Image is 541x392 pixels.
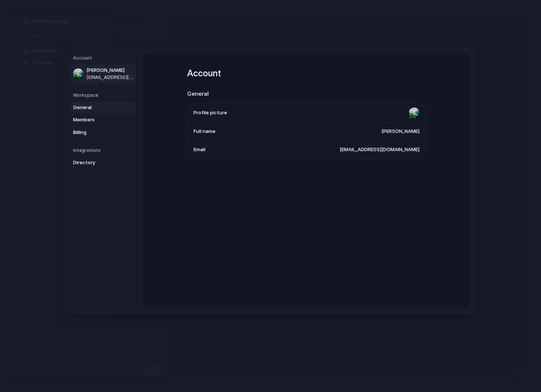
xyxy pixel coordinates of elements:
[71,101,136,113] a: General
[71,64,136,83] a: [PERSON_NAME][EMAIL_ADDRESS][DOMAIN_NAME]
[194,109,227,117] span: Profile picture
[73,128,121,136] span: Billing
[73,147,136,154] h5: Integrations
[73,159,121,166] span: Directory
[87,74,134,80] span: [EMAIL_ADDRESS][DOMAIN_NAME]
[187,67,426,80] h1: Account
[187,90,426,98] h2: General
[340,146,419,153] span: [EMAIL_ADDRESS][DOMAIN_NAME]
[73,55,136,61] h5: Account
[73,103,121,111] span: General
[87,67,134,74] span: [PERSON_NAME]
[71,126,136,138] a: Billing
[71,114,136,126] a: Members
[381,128,419,135] span: [PERSON_NAME]
[73,116,121,124] span: Members
[194,146,205,153] span: Email
[71,157,136,169] a: Directory
[194,128,216,135] span: Full name
[73,92,136,98] h5: Workspace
